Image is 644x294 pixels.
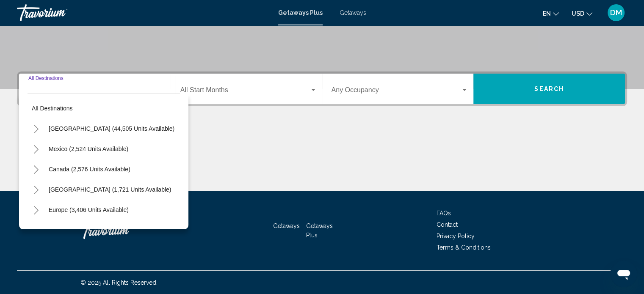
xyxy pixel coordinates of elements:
[473,74,625,104] button: Search
[543,7,559,19] button: Change language
[28,140,44,157] button: Toggle Mexico (2,524 units available)
[572,7,592,19] button: Change currency
[49,186,171,193] span: [GEOGRAPHIC_DATA] (1,721 units available)
[49,206,129,213] span: Europe (3,406 units available)
[17,4,270,21] a: Travorium
[28,161,44,178] button: Toggle Canada (2,576 units available)
[605,4,627,22] button: User Menu
[44,200,133,220] button: Europe (3,406 units available)
[340,9,366,16] a: Getaways
[44,119,179,138] button: [GEOGRAPHIC_DATA] (44,505 units available)
[80,218,165,243] a: Travorium
[543,10,551,17] span: en
[437,210,451,217] a: FAQs
[28,181,44,198] button: Toggle Caribbean & Atlantic Islands (1,721 units available)
[273,223,300,229] a: Getaways
[306,223,333,239] a: Getaways Plus
[610,260,637,287] iframe: Button to launch messaging window
[437,221,458,228] a: Contact
[49,125,174,132] span: [GEOGRAPHIC_DATA] (44,505 units available)
[534,86,564,93] span: Search
[437,244,491,251] a: Terms & Conditions
[28,99,180,118] button: All destinations
[44,180,175,199] button: [GEOGRAPHIC_DATA] (1,721 units available)
[28,120,44,137] button: Toggle United States (44,505 units available)
[572,10,584,17] span: USD
[44,159,135,179] button: Canada (2,576 units available)
[49,146,128,152] span: Mexico (2,524 units available)
[28,222,44,239] button: Toggle Australia (220 units available)
[28,201,44,218] button: Toggle Europe (3,406 units available)
[19,74,625,104] div: Search widget
[80,279,158,286] span: © 2025 All Rights Reserved.
[32,105,73,112] span: All destinations
[44,220,171,240] button: [GEOGRAPHIC_DATA] (220 units available)
[278,9,323,16] a: Getaways Plus
[610,8,622,17] span: DM
[437,233,475,239] a: Privacy Policy
[49,166,130,173] span: Canada (2,576 units available)
[44,139,133,159] button: Mexico (2,524 units available)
